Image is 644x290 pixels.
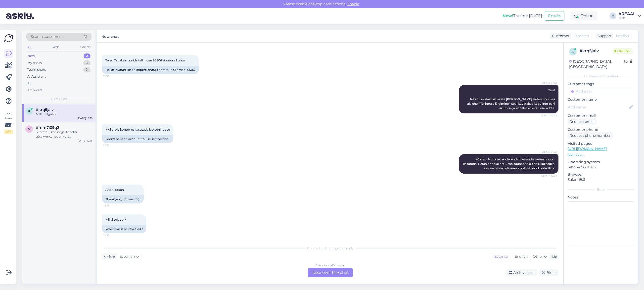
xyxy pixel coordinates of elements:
[105,218,126,221] span: Millal selgub ?
[463,157,556,170] span: Mõistan. Kuna teil ei ole kontot, ei saa te iseteenindust kasutada. Palun oodake hetk, ma suunan ...
[569,59,624,69] div: [GEOGRAPHIC_DATA], [GEOGRAPHIC_DATA]
[612,48,633,54] span: Online
[102,66,199,74] div: Hello! I would like to inquire about the status of order 20506.
[83,60,91,65] div: 0
[568,195,634,200] p: Notes
[120,254,135,259] span: Estonian
[568,113,634,118] p: Customer email
[467,88,556,110] span: Tere! Tellimuse staatust saate [PERSON_NAME] iseteeninduses alalehel "Tellimuse jälgimine". Seal ...
[538,81,557,85] span: AI Assistant
[568,187,634,192] div: Extra
[4,130,13,134] div: 2 / 3
[308,268,353,277] div: Take over the chat
[568,81,634,87] p: Customer tags
[568,88,634,95] input: Add a tag
[596,33,612,39] div: Support
[538,150,557,154] span: AI Assistant
[503,13,513,18] b: New!
[568,165,634,170] p: iPhone OS 18.6.2
[103,144,122,147] span: 12:37
[36,130,92,139] div: Supratau, kad negalite sekti užsakymo, nes pirkote neužsiregistravę. Informuosiu kolegą, kad pati...
[26,44,32,50] div: All
[84,53,91,58] div: 2
[27,53,35,58] div: New
[36,125,59,130] span: #mm7i09q2
[568,159,634,165] p: Operating system
[31,34,62,39] span: Search customers
[316,263,345,268] div: Estonian to Estonian
[568,118,597,125] div: Request email
[103,204,122,207] span: 12:39
[102,254,115,259] div: Visitor
[550,33,569,39] div: Customer
[574,33,589,39] span: Estonian
[102,195,144,203] div: Thank you, I'm waiting.
[506,269,537,276] div: Archive chat
[27,60,42,65] div: My chats
[105,128,170,131] span: Mul ei ole kontot et kasutada iseteeninduse
[27,88,42,93] div: Archived
[568,132,613,139] div: Request phone number
[36,107,54,112] span: #krq5jaiv
[102,246,558,250] div: Choose the language and reply
[539,269,558,276] div: Block
[568,104,628,110] input: Add name
[78,139,92,143] div: [DATE] 12:13
[618,12,636,16] div: AREAAL
[101,33,119,39] label: New chat
[346,2,361,6] span: Enable
[492,253,512,260] div: Estonian
[28,127,31,131] span: m
[538,114,557,117] span: Seen ✓ 12:33
[503,13,543,19] div: Try free [DATE]:
[580,48,612,54] div: # krq5jaiv
[568,74,634,78] div: Customer information
[609,12,616,19] div: A
[570,11,598,20] div: Online
[568,146,607,151] a: [URL][DOMAIN_NAME]
[572,50,574,53] span: k
[4,34,13,43] img: Askly Logo
[568,97,634,102] p: Customer name
[616,33,629,39] span: English
[51,97,67,101] span: New chats
[568,153,634,157] p: See more ...
[105,188,124,192] span: Aitäh, ootan
[102,225,146,233] div: When will it be revealed?
[102,135,173,143] div: I don't have an account to use self-service
[105,58,185,62] span: Tere ! Tahaksin uurida tellimuse 20506 staatuse kohta
[83,67,91,72] div: 0
[77,116,92,120] div: [DATE] 12:39
[103,234,122,237] span: 12:57
[568,172,634,177] p: Browser
[103,74,122,78] span: 12:33
[36,112,92,116] div: Millal selgub ?
[4,112,13,134] div: Look Here
[568,141,634,146] p: Visited pages
[618,16,636,20] div: Nish
[533,254,543,259] span: Other
[568,177,634,182] p: Safari 18.6
[512,253,530,260] div: English
[550,254,557,259] div: Me
[28,109,30,113] span: k
[27,67,46,72] div: Team chats
[27,74,46,79] div: AI Assistant
[79,44,92,50] div: Socials
[545,11,564,21] button: Emails
[27,81,32,86] div: All
[618,12,641,20] a: AREAALNish
[538,174,557,178] span: Seen ✓ 12:37
[51,44,60,50] div: Web
[568,127,634,132] p: Customer phone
